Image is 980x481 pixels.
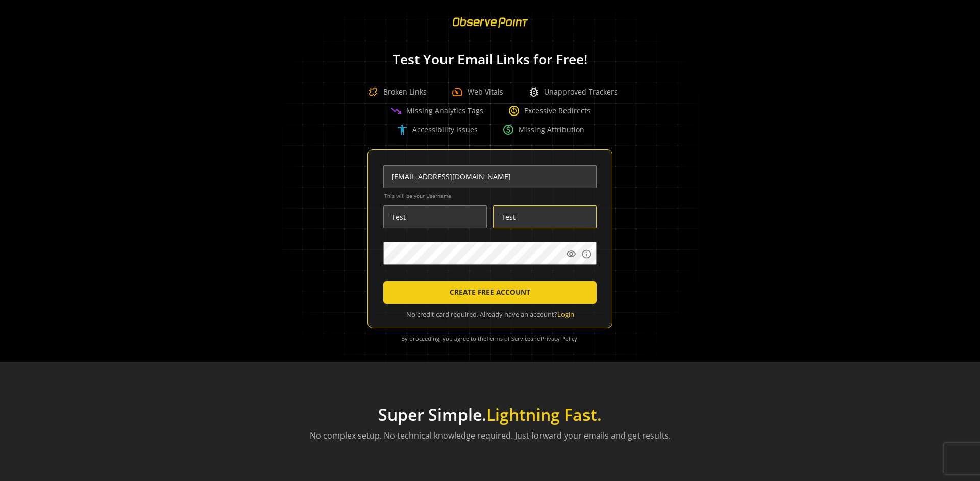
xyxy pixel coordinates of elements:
h1: Test Your Email Links for Free! [265,52,715,67]
a: Privacy Policy [541,335,577,342]
span: trending_down [390,105,402,117]
input: Last Name * [493,205,597,228]
div: Accessibility Issues [396,124,478,136]
span: paid [502,124,514,136]
span: bug_report [528,86,540,98]
img: Broken Link [363,82,383,102]
a: Terms of Service [486,335,530,342]
div: By proceeding, you agree to the and . [380,328,600,350]
button: CREATE FREE ACCOUNT [383,281,597,304]
h1: Super Simple. [310,405,671,424]
span: accessibility [396,124,408,136]
span: change_circle [508,105,520,117]
span: Lightning Fast. [486,403,602,425]
mat-icon: visibility [566,249,576,259]
span: CREATE FREE ACCOUNT [450,283,530,302]
a: Login [557,310,574,319]
div: No credit card required. Already have an account? [383,310,597,319]
div: Unapproved Trackers [528,86,618,98]
a: ObservePoint Homepage [446,24,534,33]
span: This will be your Username [384,192,597,199]
input: First Name * [383,205,487,228]
div: Broken Links [363,82,427,102]
div: Missing Analytics Tags [390,105,483,117]
p: No complex setup. No technical knowledge required. Just forward your emails and get results. [310,429,671,442]
div: Web Vitals [451,86,503,98]
mat-icon: info [581,249,592,259]
input: Email Address (name@work-email.com) * [383,165,597,188]
span: speed [451,86,463,98]
div: Missing Attribution [502,124,584,136]
div: Excessive Redirects [508,105,591,117]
